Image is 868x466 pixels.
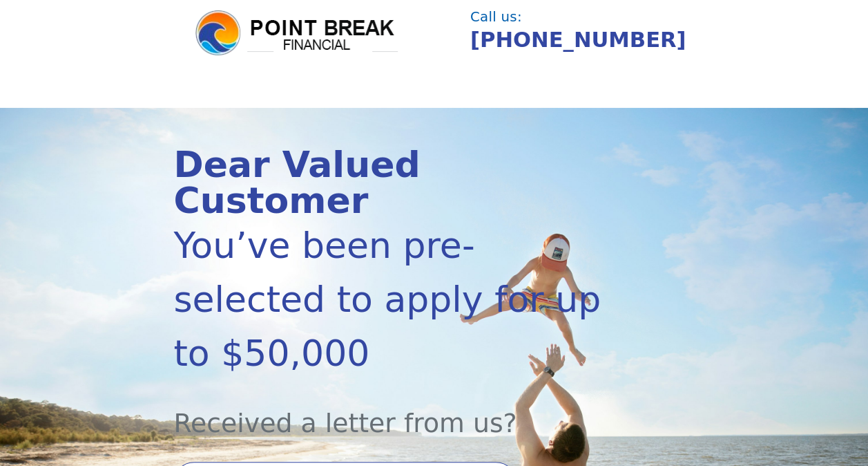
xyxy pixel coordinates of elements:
[193,8,401,58] img: logo.png
[470,28,686,52] a: [PHONE_NUMBER]
[173,218,616,380] div: You’ve been pre-selected to apply for up to $50,000
[173,147,616,218] div: Dear Valued Customer
[470,10,687,24] div: Call us:
[173,380,616,443] div: Received a letter from us?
